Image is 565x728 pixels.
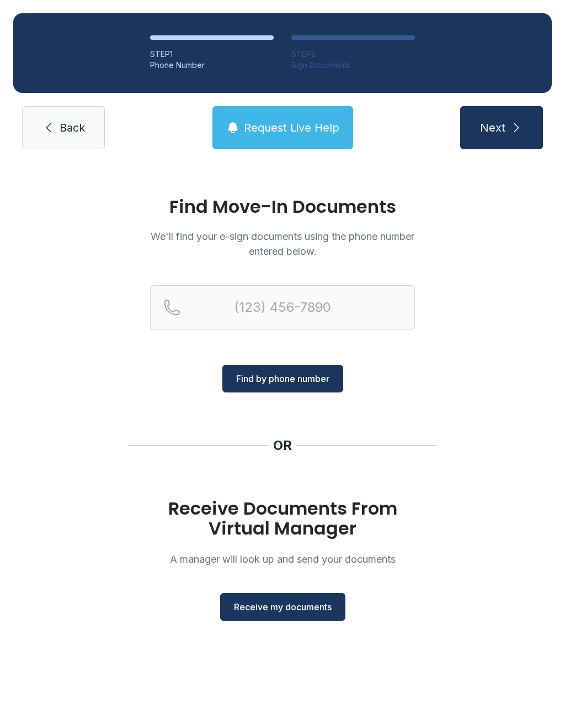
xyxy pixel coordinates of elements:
span: Next [480,120,505,135]
h1: Receive Documents From Virtual Manager [150,499,415,538]
h1: Find Move-In Documents [150,198,415,216]
div: OR [273,437,292,454]
div: STEP 1 [150,49,274,60]
span: Back [60,120,85,135]
span: Find by phone number [236,372,329,385]
span: Request Live Help [244,120,339,135]
input: Reservation phone number [150,285,415,329]
span: Receive my documents [234,600,332,614]
div: STEP 2 [291,49,415,60]
p: A manager will look up and send your documents [150,552,415,567]
div: Phone Number [150,60,274,71]
div: Sign Documents [291,60,415,71]
p: We'll find your e-sign documents using the phone number entered below. [150,229,415,259]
